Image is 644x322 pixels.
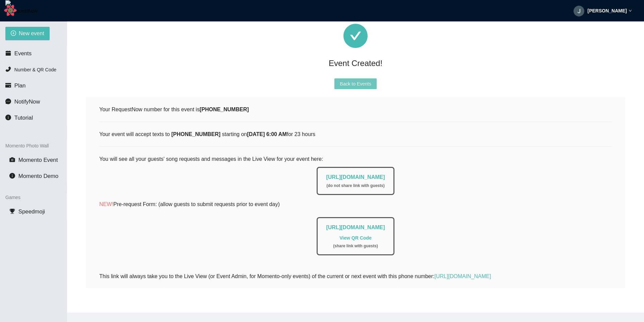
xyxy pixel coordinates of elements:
span: Momento Demo [18,173,58,179]
span: phone [5,66,11,72]
span: check-circle [343,24,368,48]
span: NEW! [99,201,113,207]
a: [URL][DOMAIN_NAME] [326,224,385,230]
strong: [PERSON_NAME] [588,8,627,13]
button: Open React Query Devtools [4,4,17,17]
span: camera [9,157,15,163]
span: Back to Events [340,80,371,87]
div: ( share link with guests ) [326,243,385,249]
span: Events [14,50,32,57]
button: plus-circleNew event [5,27,50,40]
div: Event Created! [86,56,625,70]
b: [DATE] 6:00 AM [247,131,286,137]
div: You will see all your guests' song requests and messages in the Live View for your event here: [99,155,612,263]
span: info-circle [5,115,11,120]
span: plus-circle [11,30,16,37]
span: Tutorial [14,115,33,121]
span: Speedmoji [18,208,45,215]
a: View QR Code [339,235,371,241]
a: [URL][DOMAIN_NAME] [434,273,491,279]
span: calendar [5,50,11,56]
span: Your RequestNow number for this event is [99,107,249,112]
span: Number & QR Code [14,67,56,72]
b: [PHONE_NUMBER] [200,107,249,112]
span: message [5,99,11,104]
span: Momento Event [18,157,58,163]
button: Back to Events [334,78,376,89]
div: Your event will accept texts to starting on for 23 hours [99,130,612,138]
p: Pre-request Form: (allow guests to submit requests prior to event day) [99,200,612,208]
img: ACg8ocK3gkUkjpe1c0IxWLUlv1TSlZ79iN_bDPixWr38nCtUbSolTQ=s96-c [574,6,584,16]
b: [PHONE_NUMBER] [171,131,221,137]
span: down [629,9,632,12]
span: NotifyNow [14,99,40,105]
div: This link will always take you to the Live View (or Event Admin, for Momento-only events) of the ... [99,272,612,280]
span: trophy [9,208,15,214]
span: info-circle [9,173,15,179]
img: RequestNow [5,0,38,22]
a: [URL][DOMAIN_NAME] [326,174,385,180]
span: Plan [14,82,26,89]
span: credit-card [5,82,11,88]
div: ( do not share link with guests ) [326,183,385,189]
span: New event [19,29,44,38]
